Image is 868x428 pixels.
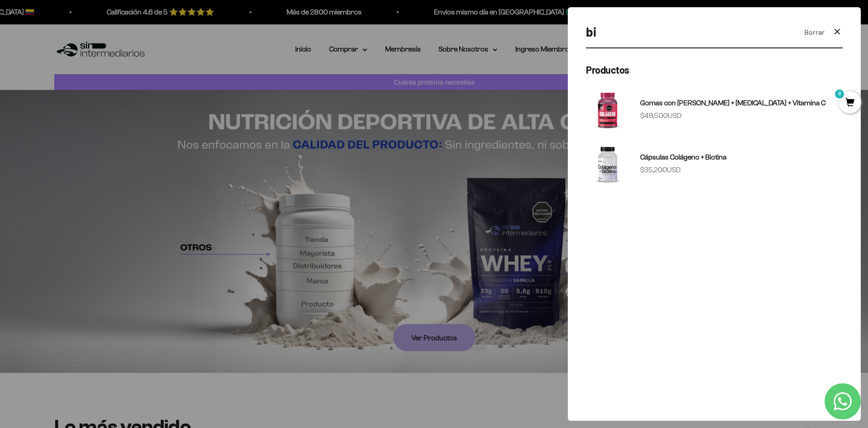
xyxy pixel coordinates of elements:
[640,153,726,161] span: Cápsulas Colágeno + Biotina
[834,89,845,99] mark: 0
[640,110,681,122] span: $49,500USD
[586,88,629,131] img: Gomas con Colageno + Biotina + Vitamina C
[640,99,826,107] span: Gomas con [PERSON_NAME] + [MEDICAL_DATA] + Vitamina C
[586,142,843,185] a: Cápsulas Colágeno + Biotina $35,200USD
[586,88,843,131] a: Gomas con [PERSON_NAME] + [MEDICAL_DATA] + Vitamina C $49,500USD
[640,164,680,176] span: $35,200USD
[586,22,797,42] input: Buscar
[839,98,861,108] a: 0
[586,142,629,185] img: Cápsulas Colágeno + Biotina
[804,26,825,38] button: Borrar
[586,63,629,77] button: Productos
